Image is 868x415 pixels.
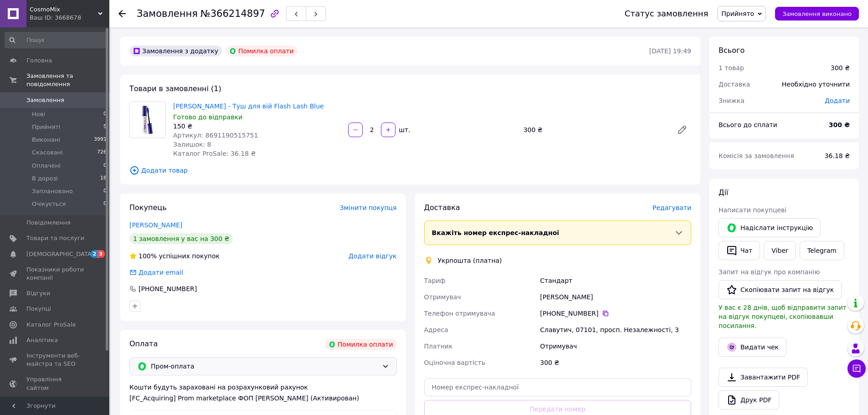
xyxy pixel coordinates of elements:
span: Оплачені [32,162,61,170]
div: 1 замовлення у вас на 300 ₴ [129,233,233,244]
span: Оціночна вартість [424,359,485,366]
span: Покупці [26,305,51,313]
span: Знижка [719,97,745,104]
button: Надіслати інструкцію [719,218,821,237]
span: Показники роботи компанії [26,266,84,282]
button: Скопіювати запит на відгук [719,280,842,299]
div: 150 ₴ [173,122,341,131]
button: Замовлення виконано [775,7,859,20]
span: 18 [100,174,107,183]
div: Помилка оплати [325,339,397,350]
span: 1 товар [719,64,744,72]
div: Ваш ID: 3668678 [30,14,109,22]
div: Повернутися назад [118,9,126,18]
span: Додати відгук [349,252,396,260]
span: Залишок: 8 [173,141,211,148]
span: 3991 [94,136,107,144]
span: Замовлення [26,96,64,104]
span: Товари та послуги [26,234,84,242]
span: Управління сайтом [26,375,84,392]
span: Дії [719,188,728,197]
span: №366214897 [200,8,265,19]
span: Готово до відправки [173,113,242,121]
div: Замовлення з додатку [129,46,222,56]
a: [PERSON_NAME] - Туш для вій Flash Lash Blue [173,102,324,110]
span: Замовлення [137,8,198,19]
span: Платник [424,343,453,350]
div: Помилка оплати [226,46,298,56]
span: CosmoMix [30,5,98,14]
a: Telegram [800,241,844,260]
span: Змінити покупця [340,204,397,211]
div: Отримувач [538,338,693,354]
button: Видати чек [719,338,786,357]
div: [FC_Acquiring] Prom marketplace ФОП [PERSON_NAME] (Активирован) [129,394,397,403]
span: Каталог ProSale [26,321,76,329]
div: 300 ₴ [831,63,850,72]
div: [PHONE_NUMBER] [138,284,198,293]
span: 0 [103,110,107,118]
span: 726 [97,149,107,157]
div: 300 ₴ [538,354,693,371]
span: У вас є 28 днів, щоб відправити запит на відгук покупцеві, скопіювавши посилання. [719,304,847,329]
div: [PHONE_NUMBER] [540,309,691,318]
span: Нові [32,110,45,118]
span: Очікується [32,200,66,208]
span: Відгуки [26,289,50,297]
a: Редагувати [673,121,691,139]
span: Замовлення та повідомлення [26,72,109,88]
a: [PERSON_NAME] [129,221,182,229]
span: 5 [103,123,107,131]
span: Редагувати [652,204,691,211]
span: Телефон отримувача [424,310,495,317]
span: 100% [139,252,157,260]
span: Артикул: 8691190515751 [173,132,258,139]
span: Комісія за замовлення [719,152,794,159]
span: Всього [719,46,745,55]
span: Адреса [424,326,448,333]
div: Славутич, 07101, просп. Незалежності, 3 [538,322,693,338]
a: Друк PDF [719,390,779,410]
div: успішних покупок [129,251,220,261]
span: Всього до сплати [719,121,777,128]
span: Доставка [719,81,750,88]
div: [PERSON_NAME] [538,289,693,305]
span: 0 [103,187,107,195]
input: Номер експрес-накладної [424,378,692,396]
div: Додати email [138,268,184,277]
div: Додати email [128,268,184,277]
span: Прийнято [721,10,754,17]
span: Каталог ProSale: 36.18 ₴ [173,150,256,157]
span: Головна [26,56,52,65]
span: Тариф [424,277,446,284]
span: Написати покупцеві [719,206,786,214]
span: Аналітика [26,336,58,344]
span: Запит на відгук про компанію [719,268,820,276]
span: Отримувач [424,293,461,301]
span: 0 [103,162,107,170]
a: Завантажити PDF [719,368,808,387]
time: [DATE] 19:49 [649,47,691,55]
div: шт. [396,125,411,134]
div: Стандарт [538,272,693,289]
span: Прийняті [32,123,60,131]
span: 2 [91,250,98,258]
span: В дорозі [32,174,58,183]
span: Оплата [129,339,158,348]
span: 0 [103,200,107,208]
b: 300 ₴ [829,121,850,128]
img: Golden Rose - Туш для вій Flash Lash Blue [130,103,165,137]
div: Необхідно уточнити [776,74,855,94]
span: Пром-оплата [151,361,378,371]
span: Повідомлення [26,219,71,227]
button: Чат з покупцем [847,359,866,378]
div: Укрпошта (платна) [436,256,504,265]
button: Чат [719,241,760,260]
div: Кошти будуть зараховані на розрахунковий рахунок [129,383,397,403]
a: Viber [764,241,796,260]
input: Пошук [5,32,108,48]
span: [DEMOGRAPHIC_DATA] [26,250,94,258]
span: Замовлення виконано [782,10,852,17]
span: Товари в замовленні (1) [129,84,221,93]
span: Інструменти веб-майстра та SEO [26,352,84,368]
